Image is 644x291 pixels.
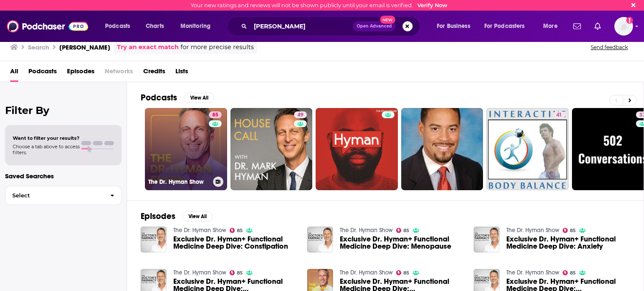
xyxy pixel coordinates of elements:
[417,2,447,8] a: Verify Now
[191,2,447,8] div: Your new ratings and reviews will not be shown publicly until your email is verified.
[250,19,353,33] input: Search podcasts, credits, & more...
[537,19,568,33] button: open menu
[230,228,243,233] a: 85
[28,64,57,82] a: Podcasts
[13,144,80,155] span: Choose a tab above to access filters.
[230,108,313,190] a: 49
[105,20,130,32] span: Podcasts
[99,19,141,33] button: open menu
[614,17,633,36] button: Show profile menu
[626,17,633,24] svg: Email not verified
[340,269,393,276] a: The Dr. Hyman Show
[28,43,49,51] h3: Search
[180,20,211,32] span: Monitoring
[357,24,392,28] span: Open Advanced
[184,93,214,103] button: View All
[614,17,633,36] span: Logged in as cboulard
[506,227,559,234] a: The Dr. Hyman Show
[340,236,464,250] a: Exclusive Dr. Hyman+ Functional Medicine Deep Dive: Menopause
[141,211,213,222] a: EpisodesView All
[209,111,222,118] a: 85
[484,20,525,32] span: For Podcasters
[437,20,470,32] span: For Business
[570,19,584,33] a: Show notifications dropdown
[182,211,213,222] button: View All
[396,270,410,275] a: 85
[5,186,122,205] button: Select
[570,229,576,233] span: 85
[588,44,630,51] button: Send feedback
[141,227,167,252] img: Exclusive Dr. Hyman+ Functional Medicine Deep Dive: Constipation
[235,17,428,36] div: Search podcasts, credits, & more...
[141,92,177,103] h2: Podcasts
[307,227,333,252] img: Exclusive Dr. Hyman+ Functional Medicine Deep Dive: Menopause
[486,108,569,190] a: 41
[141,92,214,103] a: PodcastsView All
[237,271,243,275] span: 85
[117,42,179,52] a: Try an exact match
[396,228,410,233] a: 85
[506,269,559,276] a: The Dr. Hyman Show
[212,111,218,119] span: 85
[230,270,243,275] a: 85
[340,227,393,234] a: The Dr. Hyman Show
[173,269,226,276] a: The Dr. Hyman Show
[7,18,88,34] img: Podchaser - Follow, Share and Rate Podcasts
[143,64,165,82] a: Credits
[543,20,558,32] span: More
[353,21,396,31] button: Open AdvancedNew
[237,229,243,233] span: 85
[148,178,210,186] h3: The Dr. Hyman Show
[591,19,604,33] a: Show notifications dropdown
[180,42,254,52] span: for more precise results
[403,271,409,275] span: 85
[173,236,297,250] a: Exclusive Dr. Hyman+ Functional Medicine Deep Dive: Constipation
[140,19,169,33] a: Charts
[67,64,94,82] a: Episodes
[553,111,565,118] a: 41
[556,111,562,119] span: 41
[431,19,481,33] button: open menu
[10,64,18,82] a: All
[145,108,227,190] a: 85The Dr. Hyman Show
[570,271,576,275] span: 85
[506,236,630,250] a: Exclusive Dr. Hyman+ Functional Medicine Deep Dive: Anxiety
[479,19,537,33] button: open menu
[5,172,122,180] p: Saved Searches
[380,16,395,24] span: New
[175,19,222,33] button: open menu
[474,227,500,252] img: Exclusive Dr. Hyman+ Functional Medicine Deep Dive: Anxiety
[403,229,409,233] span: 85
[297,111,303,119] span: 49
[146,20,164,32] span: Charts
[294,111,307,118] a: 49
[175,64,188,82] a: Lists
[173,227,226,234] a: The Dr. Hyman Show
[6,193,103,198] span: Select
[141,211,175,222] h2: Episodes
[59,43,110,51] h3: [PERSON_NAME]
[13,135,80,141] span: Want to filter your results?
[563,270,576,275] a: 85
[563,228,576,233] a: 85
[105,64,133,82] span: Networks
[614,17,633,36] img: User Profile
[5,104,122,116] h2: Filter By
